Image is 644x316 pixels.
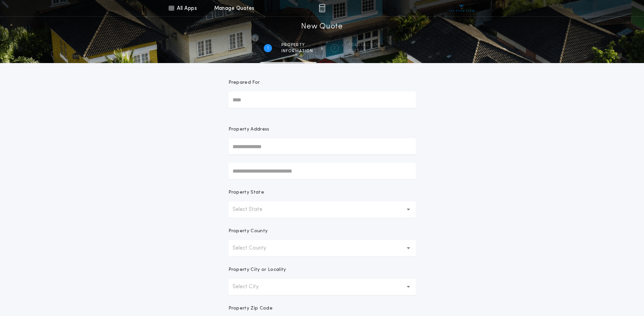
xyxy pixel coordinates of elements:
span: Transaction [348,42,381,48]
p: Property Address [228,126,416,133]
p: Property County [228,228,268,235]
span: details [348,48,381,54]
span: Property [281,42,313,48]
p: Property City or Locality [228,266,286,273]
h2: 1 [267,45,269,51]
p: Prepared For [228,79,260,86]
p: Property State [228,189,264,196]
button: Select County [228,240,416,256]
p: Select City [233,283,270,291]
img: vs-icon [449,5,474,12]
h1: New Quote [301,21,343,32]
p: Select State [233,205,273,214]
p: Select County [233,244,277,252]
button: Select State [228,201,416,218]
img: img [319,4,325,12]
input: Prepared For [228,92,416,108]
span: information [281,48,313,54]
h2: 2 [333,45,336,51]
button: Select City [228,279,416,295]
p: Property Zip Code [228,305,273,312]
